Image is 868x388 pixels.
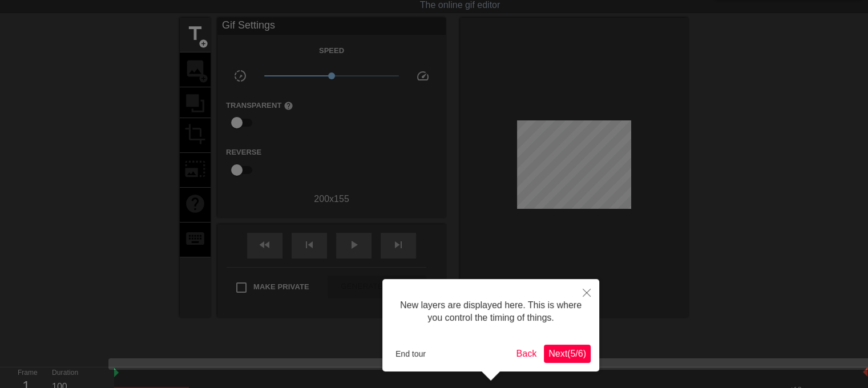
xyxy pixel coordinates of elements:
[512,345,542,363] button: Back
[544,345,591,363] button: Next
[548,349,586,358] span: Next ( 5 / 6 )
[391,345,430,362] button: End tour
[574,279,599,305] button: Close
[391,288,591,336] div: New layers are displayed here. This is where you control the timing of things.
